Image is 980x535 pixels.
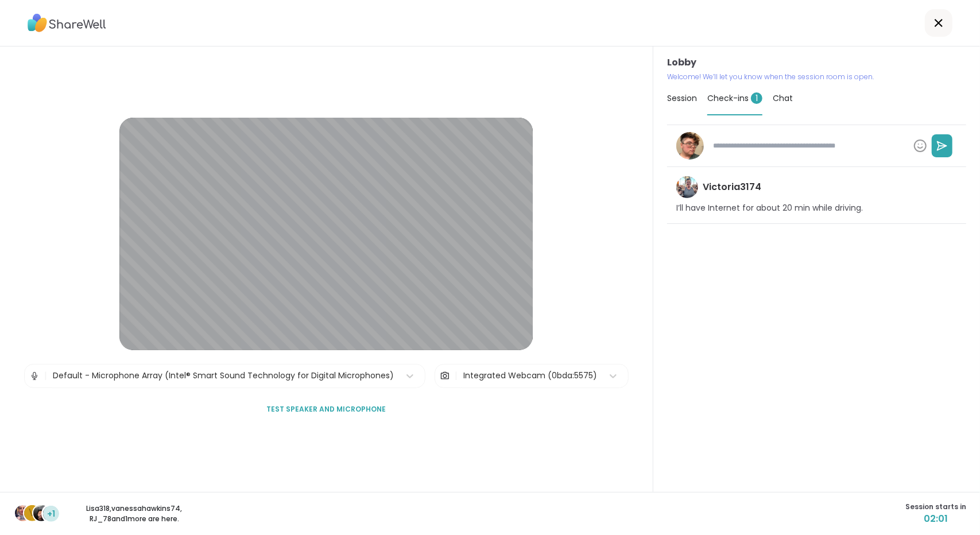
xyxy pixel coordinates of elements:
img: Victoria3174 [676,176,698,198]
span: 1 [751,92,762,104]
span: Chat [773,92,793,104]
h4: Victoria3174 [703,181,761,193]
span: +1 [47,508,55,520]
img: Lisa318 [15,505,31,521]
img: ShareWell Logo [28,10,106,36]
img: Coffee4Jordan [676,132,704,160]
img: RJ_78 [33,505,49,521]
div: Default - Microphone Array (Intel® Smart Sound Technology for Digital Microphones) [53,370,394,382]
h3: Lobby [667,56,966,69]
p: I’ll have Internet for about 20 min while driving. [676,203,863,214]
span: Session [667,92,697,104]
img: Camera [440,365,450,387]
span: | [44,365,47,387]
img: Microphone [29,365,40,387]
span: Test speaker and microphone [266,404,386,414]
span: Check-ins [707,92,762,104]
span: Session starts in [905,502,966,512]
p: Welcome! We’ll let you know when the session room is open. [667,72,966,82]
p: Lisa318 , vanessahawkins74 , RJ_78 and 1 more are here. [70,503,199,524]
span: v [29,506,36,521]
div: Integrated Webcam (0bda:5575) [463,370,597,382]
span: 02:01 [905,512,966,526]
span: | [455,365,458,387]
button: Test speaker and microphone [262,397,390,421]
